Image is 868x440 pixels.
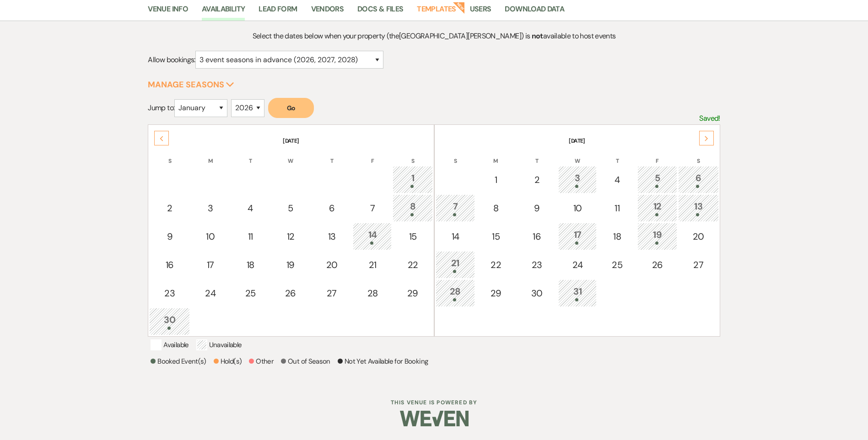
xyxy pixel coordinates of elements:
[441,230,470,243] div: 14
[441,199,470,216] div: 7
[398,230,427,243] div: 15
[358,201,387,215] div: 7
[191,146,230,165] th: M
[398,286,427,300] div: 29
[220,30,649,42] p: Select the dates below when your property (the [GEOGRAPHIC_DATA][PERSON_NAME] ) is available to h...
[476,146,516,165] th: M
[148,80,234,89] button: Manage Seasons
[154,258,185,272] div: 16
[196,230,225,243] div: 10
[149,146,190,165] th: S
[603,173,631,187] div: 4
[148,3,188,21] a: Venue Info
[148,103,174,113] span: Jump to:
[236,286,264,300] div: 25
[522,201,552,215] div: 9
[517,146,557,165] th: T
[563,201,592,215] div: 10
[436,146,475,165] th: S
[249,356,274,367] p: Other
[603,230,631,243] div: 18
[441,284,470,301] div: 28
[358,228,387,245] div: 14
[637,146,677,165] th: F
[275,230,305,243] div: 12
[470,3,491,21] a: Users
[270,146,310,165] th: W
[196,201,225,215] div: 3
[151,356,206,367] p: Booked Event(s)
[400,402,469,435] img: Weven Logo
[481,258,511,272] div: 22
[196,286,225,300] div: 24
[236,230,264,243] div: 11
[236,258,264,272] div: 18
[154,286,185,300] div: 23
[357,3,403,21] a: Docs & Files
[683,258,714,272] div: 27
[231,146,270,165] th: T
[154,201,185,215] div: 2
[268,98,314,118] button: Go
[353,146,392,165] th: F
[149,126,432,145] th: [DATE]
[481,173,511,187] div: 1
[275,258,305,272] div: 19
[563,171,592,188] div: 3
[358,258,387,272] div: 21
[678,146,719,165] th: S
[699,113,720,124] p: Saved!
[642,228,672,245] div: 19
[196,258,225,272] div: 17
[563,258,592,272] div: 24
[275,201,305,215] div: 5
[563,228,592,245] div: 17
[522,173,552,187] div: 2
[154,313,185,330] div: 30
[522,258,552,272] div: 23
[481,201,511,215] div: 8
[642,171,672,188] div: 5
[417,3,456,21] a: Templates
[275,286,305,300] div: 26
[259,3,297,21] a: Lead Form
[603,258,631,272] div: 25
[598,146,636,165] th: T
[642,258,672,272] div: 26
[311,3,344,21] a: Vendors
[316,258,347,272] div: 20
[436,126,719,145] th: [DATE]
[683,171,714,188] div: 6
[683,199,714,216] div: 13
[196,339,242,350] p: Unavailable
[441,256,470,273] div: 21
[505,3,564,21] a: Download Data
[148,55,195,64] span: Allow bookings:
[358,286,387,300] div: 28
[481,230,511,243] div: 15
[338,356,428,367] p: Not Yet Available for Booking
[558,146,597,165] th: W
[453,1,465,14] strong: New
[236,201,264,215] div: 4
[311,146,352,165] th: T
[398,199,427,216] div: 8
[316,201,347,215] div: 6
[603,201,631,215] div: 11
[398,258,427,272] div: 22
[642,199,672,216] div: 12
[202,3,245,21] a: Availability
[316,230,347,243] div: 13
[398,171,427,188] div: 1
[281,356,330,367] p: Out of Season
[151,339,189,350] p: Available
[532,31,543,41] strong: not
[393,146,432,165] th: S
[154,230,185,243] div: 9
[563,284,592,301] div: 31
[683,230,714,243] div: 20
[522,286,552,300] div: 30
[316,286,347,300] div: 27
[522,230,552,243] div: 16
[481,286,511,300] div: 29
